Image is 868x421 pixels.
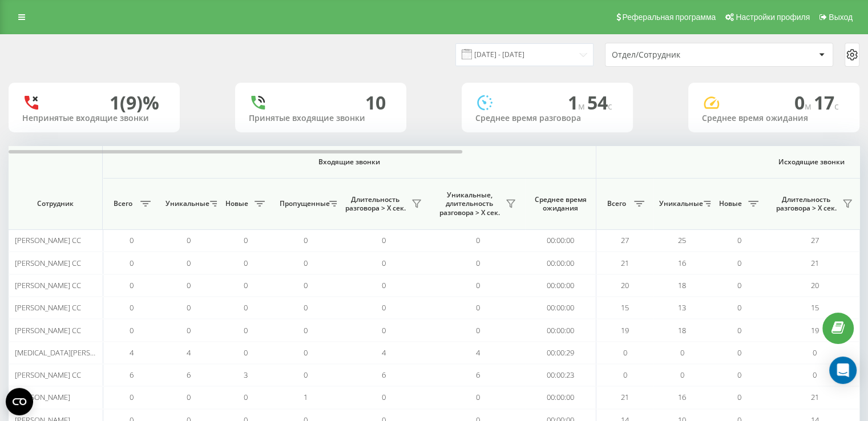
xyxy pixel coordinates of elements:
[130,280,134,290] span: 0
[130,392,134,402] span: 0
[811,325,819,335] span: 19
[578,100,587,112] span: м
[244,280,248,290] span: 0
[534,195,587,213] span: Среднее время ожидания
[525,274,596,297] td: 00:00:00
[187,325,191,335] span: 0
[476,280,480,290] span: 0
[568,90,587,115] span: 1
[602,199,631,208] span: Всего
[187,370,191,380] span: 6
[6,388,33,415] button: Open CMP widget
[15,347,137,358] span: [MEDICAL_DATA][PERSON_NAME] CC
[813,347,817,358] span: 0
[678,235,686,245] span: 25
[382,235,386,245] span: 0
[476,302,480,313] span: 0
[244,392,248,402] span: 0
[736,13,810,22] span: Настройки профиля
[382,392,386,402] span: 0
[678,392,686,402] span: 16
[612,50,748,60] div: Отдел/Сотрудник
[737,347,741,358] span: 0
[382,258,386,268] span: 0
[15,280,81,290] span: [PERSON_NAME] CC
[525,386,596,408] td: 00:00:00
[525,342,596,364] td: 00:00:29
[608,100,612,112] span: c
[475,114,619,123] div: Среднее время разговора
[15,258,81,268] span: [PERSON_NAME] CC
[737,325,741,335] span: 0
[130,325,134,335] span: 0
[525,252,596,274] td: 00:00:00
[621,325,629,335] span: 19
[737,258,741,268] span: 0
[737,280,741,290] span: 0
[244,325,248,335] span: 0
[811,235,819,245] span: 27
[18,199,92,208] span: Сотрудник
[382,347,386,358] span: 4
[525,364,596,386] td: 00:00:23
[678,258,686,268] span: 16
[130,302,134,313] span: 0
[476,370,480,380] span: 6
[280,199,326,208] span: Пропущенные
[15,302,81,313] span: [PERSON_NAME] CC
[476,392,480,402] span: 0
[525,229,596,252] td: 00:00:00
[304,235,308,245] span: 0
[15,370,81,380] span: [PERSON_NAME] СС
[22,114,166,123] div: Непринятые входящие звонки
[621,280,629,290] span: 20
[187,280,191,290] span: 0
[187,347,191,358] span: 4
[813,370,817,380] span: 0
[304,302,308,313] span: 0
[382,280,386,290] span: 0
[811,280,819,290] span: 20
[187,258,191,268] span: 0
[304,392,308,402] span: 1
[187,392,191,402] span: 0
[811,258,819,268] span: 21
[304,325,308,335] span: 0
[15,325,81,335] span: [PERSON_NAME] CC
[108,199,137,208] span: Всего
[587,90,612,115] span: 54
[165,199,207,208] span: Уникальные
[304,347,308,358] span: 0
[525,319,596,341] td: 00:00:00
[130,258,134,268] span: 0
[737,370,741,380] span: 0
[794,90,814,115] span: 0
[130,347,134,358] span: 4
[437,191,502,217] span: Уникальные, длительность разговора > Х сек.
[814,90,839,115] span: 17
[829,13,853,22] span: Выход
[187,235,191,245] span: 0
[304,370,308,380] span: 0
[623,370,627,380] span: 0
[15,392,70,402] span: [PERSON_NAME]
[249,114,393,123] div: Принятые входящие звонки
[382,325,386,335] span: 0
[811,302,819,313] span: 15
[132,157,566,167] span: Входящие звонки
[244,235,248,245] span: 0
[621,258,629,268] span: 21
[304,258,308,268] span: 0
[304,280,308,290] span: 0
[678,325,686,335] span: 18
[702,114,846,123] div: Среднее время ожидания
[382,370,386,380] span: 6
[773,195,839,213] span: Длительность разговора > Х сек.
[365,92,386,114] div: 10
[621,302,629,313] span: 15
[15,235,81,245] span: [PERSON_NAME] CC
[525,297,596,319] td: 00:00:00
[244,347,248,358] span: 0
[737,235,741,245] span: 0
[110,92,159,114] div: 1 (9)%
